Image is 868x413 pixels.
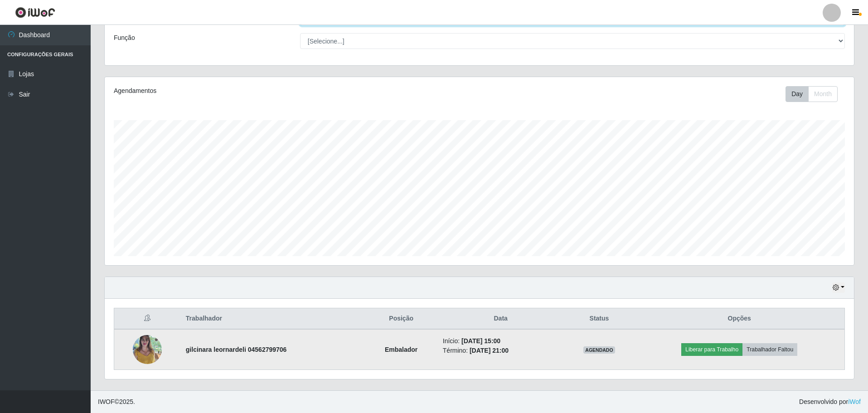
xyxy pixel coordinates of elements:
a: iWof [848,398,861,405]
div: Toolbar with button groups [786,86,845,102]
button: Day [786,86,809,102]
img: 1757604221229.jpeg [133,318,162,381]
th: Data [437,308,564,330]
label: Função [114,33,135,43]
button: Trabalhador Faltou [742,343,797,356]
span: IWOF [98,398,115,405]
div: First group [786,86,838,102]
li: Início: [443,336,559,346]
th: Status [564,308,635,330]
strong: Embalador [385,346,417,353]
button: Liberar para Trabalho [681,343,742,356]
span: Desenvolvido por [799,397,861,407]
time: [DATE] 15:00 [461,337,500,345]
th: Trabalhador [180,308,365,330]
th: Posição [365,308,437,330]
th: Opções [634,308,844,330]
img: CoreUI Logo [15,7,55,18]
span: © 2025 . [98,397,135,407]
div: Agendamentos [114,86,411,96]
button: Month [808,86,838,102]
li: Término: [443,346,559,355]
span: AGENDADO [583,346,615,354]
time: [DATE] 21:00 [470,347,509,354]
strong: gilcinara leornardeli 04562799706 [186,346,287,353]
